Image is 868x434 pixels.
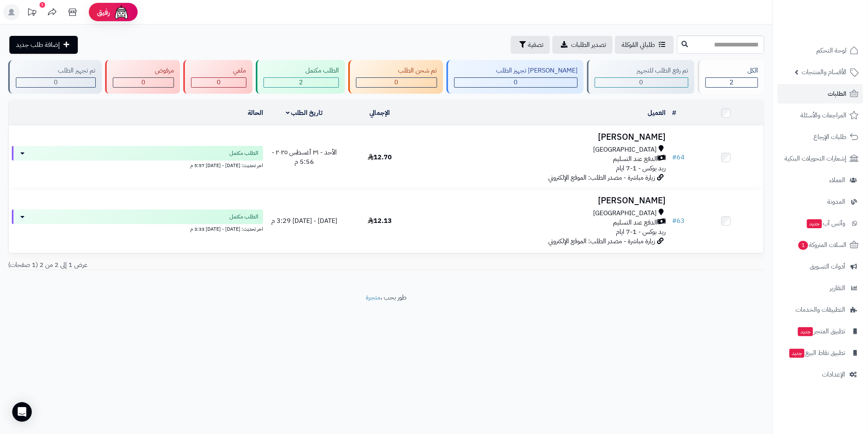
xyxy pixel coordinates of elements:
span: 2 [730,77,734,87]
a: العميل [648,108,666,118]
a: # [672,108,677,118]
div: الطلب مكتمل [264,66,339,75]
span: # [672,216,677,226]
span: الطلب مكتمل [229,149,258,157]
a: الإعدادات [778,365,863,384]
img: ai-face.png [113,4,130,20]
span: الدفع عند التسليم [613,218,658,227]
div: 0 [455,78,578,87]
a: تصدير الطلبات [552,36,613,54]
div: تم رفع الطلب للتجهيز [595,66,688,75]
a: إضافة طلب جديد [9,36,78,54]
a: المدونة [778,192,863,211]
div: 1 [40,2,45,8]
span: العملاء [829,174,845,186]
a: #64 [672,152,685,162]
span: تطبيق نقاط البيع [789,347,845,359]
span: الطلبات [828,88,846,99]
span: لوحة التحكم [816,45,846,56]
span: إضافة طلب جديد [16,40,60,50]
span: الإعدادات [822,369,845,380]
span: المراجعات والأسئلة [800,110,846,121]
span: تطبيق المتجر [797,326,845,337]
h3: [PERSON_NAME] [421,132,666,142]
span: التطبيقات والخدمات [795,304,845,315]
div: عرض 1 إلى 2 من 2 (1 صفحات) [2,260,386,270]
div: 0 [113,78,174,87]
a: الكل2 [696,60,766,94]
div: اخر تحديث: [DATE] - [DATE] 5:57 م [12,161,263,169]
span: ريد بوكس - 1-7 ايام [616,227,666,237]
span: المدونة [827,196,845,207]
span: 2 [299,77,303,87]
div: Open Intercom Messenger [12,402,32,422]
a: الحالة [248,108,263,118]
div: 0 [595,78,688,87]
a: ملغي 0 [182,60,254,94]
h3: [PERSON_NAME] [421,196,666,205]
span: التقارير [830,282,845,294]
a: أدوات التسويق [778,257,863,276]
span: طلباتي المُوكلة [622,40,655,50]
span: زيارة مباشرة - مصدر الطلب: الموقع الإلكتروني [549,173,655,183]
span: جديد [789,349,804,358]
span: 0 [394,77,398,87]
a: طلبات الإرجاع [778,127,863,147]
span: 0 [217,77,221,87]
a: [PERSON_NAME] تجهيز الطلب 0 [445,60,586,94]
span: 0 [514,77,518,87]
span: جديد [798,327,813,336]
a: الطلب مكتمل 2 [254,60,347,94]
span: [DATE] - [DATE] 3:29 م [271,216,337,226]
a: تاريخ الطلب [286,108,323,118]
span: 12.70 [368,152,392,162]
span: الطلب مكتمل [229,213,258,221]
span: أدوات التسويق [810,261,845,272]
div: 0 [16,78,95,87]
a: الإجمالي [370,108,390,118]
span: السلات المتروكة [798,239,846,251]
a: السلات المتروكة1 [778,235,863,255]
span: تصفية [528,40,543,50]
a: تطبيق المتجرجديد [778,322,863,341]
div: 2 [264,78,339,87]
a: العملاء [778,170,863,190]
span: ريد بوكس - 1-7 ايام [616,163,666,173]
a: الطلبات [778,84,863,104]
span: رفيق [97,7,110,17]
span: وآتس آب [806,218,845,229]
span: تصدير الطلبات [571,40,606,50]
button: تصفية [511,36,550,54]
span: الدفع عند التسليم [613,154,658,164]
a: لوحة التحكم [778,41,863,60]
div: 0 [191,78,246,87]
span: 0 [639,77,644,87]
span: 12.13 [368,216,392,226]
a: تحديثات المنصة [22,4,42,22]
a: إشعارات التحويلات البنكية [778,149,863,168]
a: وآتس آبجديد [778,214,863,233]
a: #63 [672,216,685,226]
span: 1 [798,241,808,250]
a: التطبيقات والخدمات [778,300,863,319]
div: تم تجهيز الطلب [16,66,96,75]
a: متجرة [366,293,380,302]
div: [PERSON_NAME] تجهيز الطلب [454,66,578,75]
a: التقارير [778,278,863,298]
div: 0 [356,78,437,87]
span: [GEOGRAPHIC_DATA] [593,209,657,218]
a: تطبيق نقاط البيعجديد [778,343,863,363]
div: ملغي [191,66,246,75]
div: الكل [705,66,758,75]
div: مرفوض [113,66,174,75]
span: الأحد - ٣١ أغسطس ٢٠٢٥ - 5:56 م [272,148,337,167]
a: تم شحن الطلب 0 [347,60,445,94]
span: زيارة مباشرة - مصدر الطلب: الموقع الإلكتروني [549,236,655,246]
span: # [672,152,677,162]
div: اخر تحديث: [DATE] - [DATE] 3:33 م [12,224,263,233]
a: طلباتي المُوكلة [615,36,674,54]
a: المراجعات والأسئلة [778,106,863,125]
span: الأقسام والمنتجات [802,66,846,78]
span: طلبات الإرجاع [813,131,846,143]
span: إشعارات التحويلات البنكية [784,153,846,164]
